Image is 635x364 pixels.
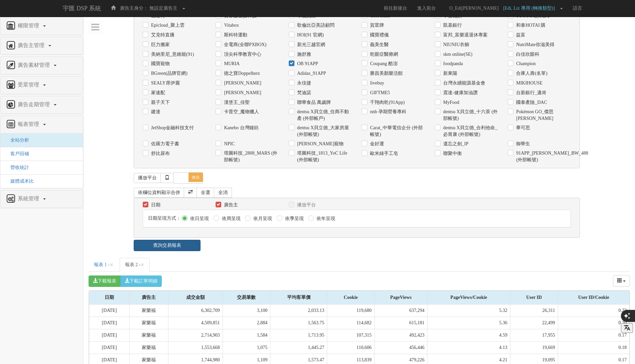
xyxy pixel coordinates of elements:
a: 全選 [197,188,215,198]
label: 塔圖科技_2808_MARS (外部帳號) [222,150,279,163]
td: 615,181 [374,317,427,329]
div: PageViews/Cookie [427,291,510,304]
td: 家樂福 [130,305,168,317]
td: 5.36 [427,317,510,329]
td: 456,446 [374,342,427,354]
label: Coupang 酷澎 [368,60,397,67]
td: 1,075 [223,342,270,354]
a: 廣告主管理 [5,40,78,51]
label: 依周呈現 [220,215,241,222]
label: 播放平台 [295,202,316,208]
td: [DATE] [89,342,130,354]
label: dentsu X貝立德_十六茶 (外部帳號) [441,109,498,122]
span: 廣告素材管理 [16,62,53,68]
div: User ID [510,291,558,304]
label: 斯科特運動 [222,32,247,38]
a: 營收統計 [5,165,29,170]
span: 報表管理 [16,121,42,127]
td: 1,584 [223,329,270,342]
td: 0.20 [558,317,629,329]
button: Close [110,261,114,268]
label: 新東陽 [441,70,457,77]
label: Epicloud_聚上雲 [149,22,184,29]
label: Pokémon GO_傑思[PERSON_NAME] [514,109,571,122]
span: 媒體成本比 [5,179,34,184]
label: 家速配 [149,89,165,96]
label: 歐米綠手工皂 [368,150,398,157]
td: 1,563.75 [270,317,327,329]
td: [DATE] [89,305,130,317]
a: 全消 [214,188,232,198]
label: dentsu X貝立德_大家房屋 (外部帳號) [295,125,352,138]
label: 廣告主 [222,202,238,208]
label: 舒比尿布 [149,150,170,157]
td: 492,423 [374,329,427,342]
label: 震達-健康加油讚 [441,89,478,96]
label: 賀眾牌 [368,22,384,29]
a: 權限管理 [5,21,78,31]
label: 佐羅力電子書 [149,141,179,147]
label: dentsu X貝立德_住商不動產 (外部帳戶) [295,109,352,122]
td: 22,499 [510,317,558,329]
label: NIUNIU衣櫥 [441,41,469,48]
label: 千翔肉乾(91App) [368,99,404,106]
label: 台新銀行_邁肯 [514,89,546,96]
td: 19,669 [510,342,558,354]
span: 廣告主身分： [120,6,148,11]
div: 日期 [89,291,129,304]
td: 1,713.95 [270,329,327,342]
button: 下載訂單明細 [120,276,162,287]
td: 107,315 [327,329,375,342]
div: PageViews [375,291,427,304]
label: Adidas_91APP [295,70,326,77]
label: 塔圖科技_1813_YoC Life (外部帳號) [295,150,352,163]
span: 系統管理 [16,196,42,201]
td: 5.32 [427,305,510,317]
label: Carat_中華電信企分 (外部帳號) [368,125,425,138]
span: 廣告主管理 [16,42,48,48]
label: Vitabox [222,22,239,29]
a: 查詢交易報表 [134,240,201,251]
a: 報表管理 [5,119,78,130]
a: 受眾管理 [5,80,78,90]
label: 白佳欣眼科 [514,51,539,58]
label: Champion [514,60,535,67]
label: 91APP_[PERSON_NAME]_BW_488 (外部帳號) [514,150,571,163]
label: 依月呈現 [252,215,272,222]
a: 報表 2 - [120,258,150,272]
label: 聯聚中衡 [441,150,462,157]
label: MyFood [441,99,459,106]
span: 受眾管理 [16,82,42,87]
td: 26,311 [510,305,558,317]
label: livebuy [368,80,384,86]
label: [PERSON_NAME] [222,89,261,96]
td: 3,100 [223,305,270,317]
td: 17,955 [510,329,558,342]
span: 權限管理 [16,23,42,28]
label: 歌倫比亞美語顧問 [295,22,335,29]
label: 富邦_富樂退退休專案 [441,32,488,38]
label: 永佳捷 [295,80,311,86]
td: 家樂福 [130,317,168,329]
button: Close [140,261,144,268]
label: 遺忘之劍_IP [441,141,468,147]
div: 成交金額 [168,291,223,304]
label: 全電商(全聯PXBOX) [222,41,266,48]
label: 施舒雅 [295,51,311,58]
label: 艾克特直播 [149,32,174,38]
td: 637,294 [374,305,427,317]
label: 畢可思 [514,125,530,131]
td: 0.18 [558,342,629,354]
label: NutriMate你滋美得 [514,41,554,48]
td: 4.59 [427,329,510,342]
label: Kanebo 台灣鐘紡 [222,125,258,131]
label: SEALY席伊麗 [149,80,180,86]
span: 廣告走期管理 [16,102,53,107]
div: User ID/Cookie [558,291,629,304]
label: 聯華食品 萬歲牌 [295,99,331,106]
label: JetShop金融科技支付 [149,125,194,131]
label: 依日呈現 [188,215,209,222]
label: [PERSON_NAME] [222,80,261,86]
label: BGreen(品牌官網) [149,70,187,77]
td: 119,680 [327,305,375,317]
